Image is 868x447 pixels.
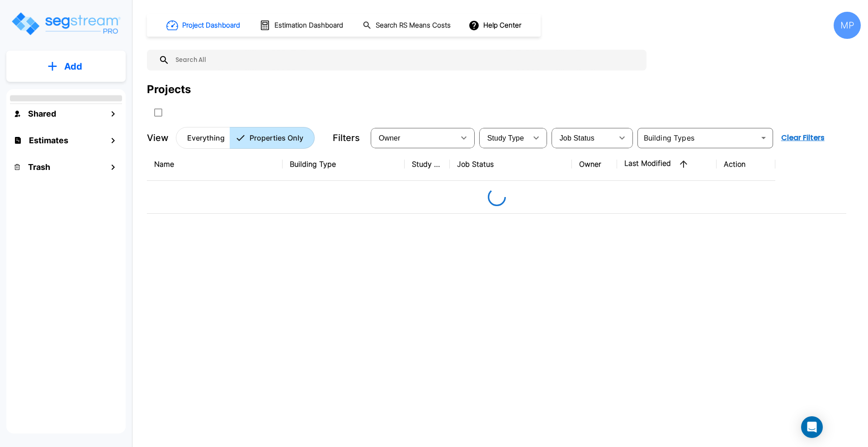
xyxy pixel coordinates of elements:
[553,125,613,151] div: Select
[147,148,283,181] th: Name
[283,148,405,181] th: Building Type
[187,132,225,143] p: Everything
[450,148,572,181] th: Job Status
[28,161,50,173] h1: Trash
[379,134,401,142] span: Owner
[405,148,450,181] th: Study Type
[64,60,82,73] p: Add
[170,50,642,71] input: Search All
[149,104,167,122] button: SelectAll
[147,81,191,98] div: Projects
[333,131,360,145] p: Filters
[801,416,823,438] div: Open Intercom Messenger
[176,127,315,149] div: Platform
[29,134,68,146] h1: Estimates
[560,134,594,142] span: Job Status
[487,134,524,142] span: Study Type
[176,127,230,149] button: Everything
[230,127,315,149] button: Properties Only
[274,20,343,31] h1: Estimation Dashboard
[757,132,770,144] button: Open
[617,148,717,181] th: Last Modified
[147,131,169,145] p: View
[250,132,303,143] p: Properties Only
[10,11,121,37] img: Logo
[717,148,775,181] th: Action
[182,20,240,31] h1: Project Dashboard
[376,20,451,31] h1: Search RS Means Costs
[256,16,348,35] button: Estimation Dashboard
[572,148,617,181] th: Owner
[481,125,527,151] div: Select
[28,108,56,120] h1: Shared
[373,125,455,151] div: Select
[467,17,525,34] button: Help Center
[640,132,755,144] input: Building Types
[163,15,245,35] button: Project Dashboard
[359,17,456,34] button: Search RS Means Costs
[6,53,126,80] button: Add
[834,12,861,39] div: MP
[778,129,828,147] button: Clear Filters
